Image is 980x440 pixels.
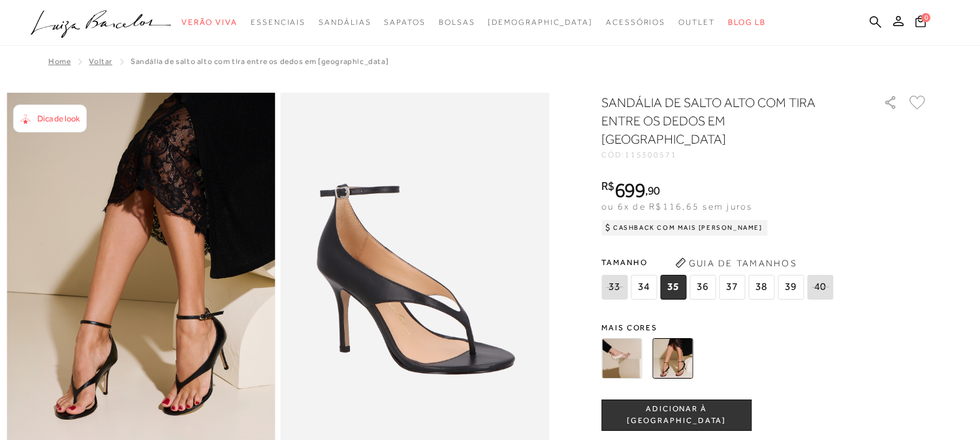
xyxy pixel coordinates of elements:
span: BLOG LB [728,18,766,27]
a: categoryNavScreenReaderText [319,10,371,35]
a: categoryNavScreenReaderText [384,10,425,35]
span: 115300571 [625,150,677,159]
a: categoryNavScreenReaderText [251,10,306,35]
span: 35 [660,275,686,300]
img: SANDÁLIA DE SALTO ALTO COM TIRA ENTRE OS DEDOS EM COURO OFF WHITE [601,338,642,379]
span: 90 [648,183,660,197]
a: categoryNavScreenReaderText [439,10,475,35]
span: 37 [719,275,745,300]
span: Mais cores [601,324,928,332]
a: noSubCategoriesText [488,10,593,35]
span: Tamanho [601,253,836,272]
span: 40 [807,275,833,300]
button: Guia de Tamanhos [671,253,801,274]
a: Voltar [89,57,112,66]
a: categoryNavScreenReaderText [182,10,238,35]
a: categoryNavScreenReaderText [678,10,715,35]
span: Sandálias [319,18,371,27]
span: 38 [748,275,774,300]
span: 36 [689,275,716,300]
span: Outlet [678,18,715,27]
span: Essenciais [251,18,306,27]
span: [DEMOGRAPHIC_DATA] [488,18,593,27]
span: SANDÁLIA DE SALTO ALTO COM TIRA ENTRE OS DEDOS EM [GEOGRAPHIC_DATA] [131,57,388,66]
a: categoryNavScreenReaderText [606,10,665,35]
span: ADICIONAR À [GEOGRAPHIC_DATA] [602,403,751,426]
i: , [645,185,660,196]
span: Acessórios [606,18,665,27]
span: Verão Viva [182,18,238,27]
span: Sapatos [384,18,425,27]
span: Dica de look [37,114,80,123]
span: 33 [601,275,627,300]
a: Home [48,57,71,66]
div: CÓD: [601,151,862,159]
i: R$ [601,180,614,192]
span: 39 [778,275,804,300]
span: ou 6x de R$116,65 sem juros [601,201,752,212]
span: Bolsas [439,18,475,27]
img: SANDÁLIA DE SALTO ALTO COM TIRA ENTRE OS DEDOS EM COURO PRETO [652,338,693,379]
span: 34 [631,275,657,300]
button: ADICIONAR À [GEOGRAPHIC_DATA] [601,400,751,431]
a: BLOG LB [728,10,766,35]
span: 0 [921,13,930,22]
button: 0 [911,14,930,32]
span: 699 [614,178,645,202]
div: Cashback com Mais [PERSON_NAME] [601,220,768,236]
h1: SANDÁLIA DE SALTO ALTO COM TIRA ENTRE OS DEDOS EM [GEOGRAPHIC_DATA] [601,93,846,148]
